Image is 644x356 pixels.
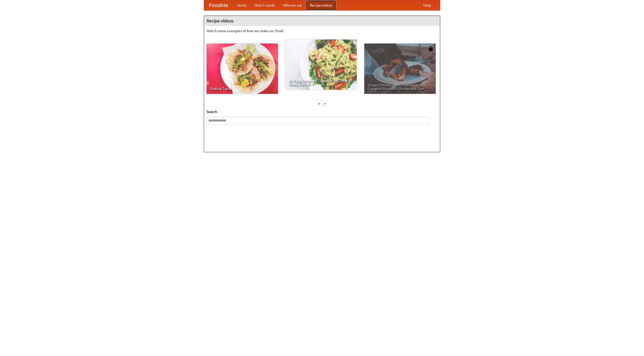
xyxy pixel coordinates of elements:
img: 483408.png [428,46,433,51]
span: Making Tacos [210,87,274,90]
div: » [323,100,327,107]
span: An Easy, Summery Tomato Pasta That's Ready for Fall [289,79,353,86]
div: « [317,100,321,107]
h5: Search [207,109,437,114]
a: Recipe videos [306,0,336,10]
p: Watch some examples of how we make our food! [207,28,437,33]
a: FoodMe [204,0,233,10]
a: Help [419,0,435,10]
a: Making Tacos [207,44,278,94]
h4: Recipe videos [204,16,440,26]
a: An Easy, Summery Tomato Pasta That's Ready for Fall [285,39,357,90]
a: How it works [251,0,279,10]
a: Who we are [279,0,306,10]
a: Home [233,0,251,10]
